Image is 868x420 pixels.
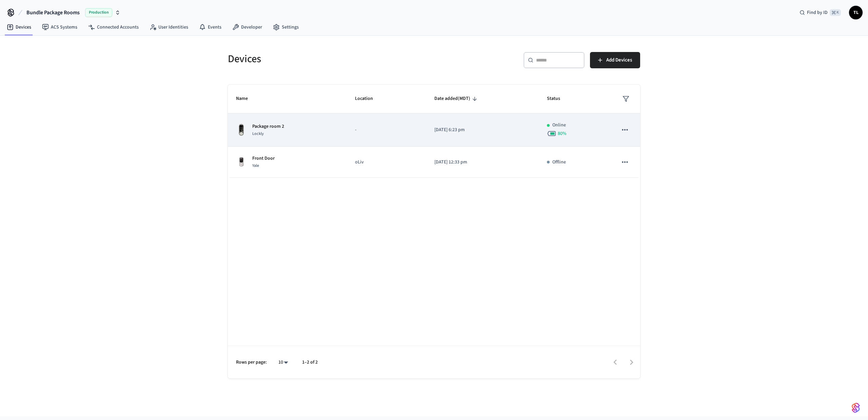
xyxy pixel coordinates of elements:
[252,131,264,137] span: Lockly
[275,357,291,367] div: 10
[434,126,531,134] p: [DATE] 6:23 pm
[236,157,247,168] img: Yale Assure Touchscreen Wifi Smart Lock, Satin Nickel, Front
[236,359,267,366] p: Rows per page:
[228,85,640,178] table: sticky table
[558,130,567,137] span: 80 %
[228,52,430,66] h5: Devices
[268,21,304,33] a: Settings
[434,93,479,104] span: Date added(MDT)
[1,21,37,33] a: Devices
[850,6,862,19] span: TL
[227,21,268,33] a: Developer
[252,163,259,169] span: Yale
[606,56,632,65] span: Add Devices
[144,21,194,33] a: User Identities
[794,6,846,19] div: Find by ID⌘ K
[355,126,418,134] p: -
[194,21,227,33] a: Events
[252,155,275,162] p: Front Door
[552,159,566,166] p: Offline
[355,159,418,166] p: oLiv
[590,52,640,68] button: Add Devices
[830,9,841,16] span: ⌘ K
[302,359,318,366] p: 1–2 of 2
[85,8,112,17] span: Production
[849,6,863,19] button: TL
[37,21,83,33] a: ACS Systems
[252,123,284,130] p: Package room 2
[236,93,257,104] span: Name
[852,402,860,413] img: SeamLogoGradient.69752ec5.svg
[26,8,80,17] span: Bundle Package Rooms
[547,93,569,104] span: Status
[434,159,531,166] p: [DATE] 12:33 pm
[83,21,144,33] a: Connected Accounts
[236,123,247,136] img: Lockly Vision Lock, Front
[552,122,566,129] p: Online
[807,9,828,16] span: Find by ID
[355,93,382,104] span: Location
